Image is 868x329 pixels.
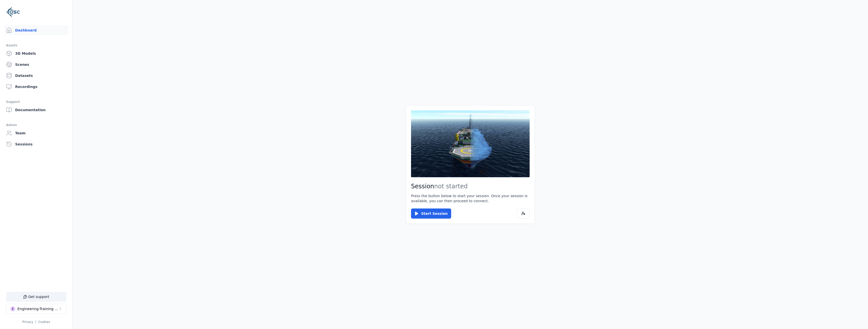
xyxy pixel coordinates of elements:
[6,42,66,48] div: Assets
[411,193,530,203] p: Press the button below to start your session. Once your session is available, you can then procee...
[6,5,20,19] img: Logo
[4,71,68,81] a: Datasets
[411,208,451,219] button: Start Session
[4,82,68,92] a: Recordings
[4,128,68,138] a: Team
[6,304,67,314] button: Select a workspace
[38,320,50,324] a: Cookies
[4,25,68,35] a: Dashboard
[6,122,66,128] div: Admin
[4,48,68,58] a: 3D Models
[6,292,66,302] button: Get support
[35,320,36,324] span: |
[4,59,68,70] a: Scenes
[434,183,468,190] span: not started
[4,139,68,149] a: Sessions
[22,320,33,324] a: Privacy
[4,105,68,115] a: Documentation
[17,306,58,311] div: Engineering-Training (SSO Staging)
[10,306,15,311] div: E
[6,99,66,105] div: Support
[411,182,530,190] h2: Session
